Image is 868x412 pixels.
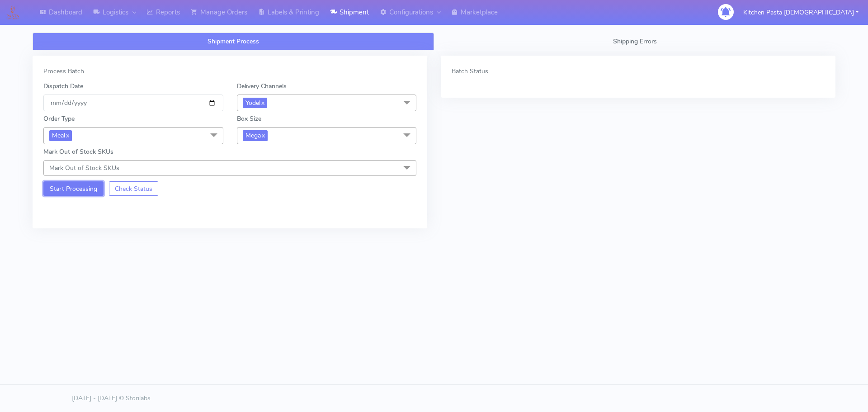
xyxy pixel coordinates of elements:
a: x [261,130,265,140]
span: Shipment Process [208,37,259,46]
div: Process Batch [43,66,416,76]
label: Box Size [237,114,261,123]
span: Meal [49,130,72,141]
span: Shipping Errors [613,37,657,46]
div: Batch Status [452,66,825,76]
span: Mark Out of Stock SKUs [49,164,119,172]
label: Dispatch Date [43,81,83,91]
a: x [260,98,264,107]
button: Start Processing [43,181,104,196]
label: Delivery Channels [237,81,287,91]
span: Yodel [243,98,267,108]
span: Mega [243,130,268,141]
button: Kitchen Pasta [DEMOGRAPHIC_DATA] [736,3,865,22]
label: Order Type [43,114,75,123]
ul: Tabs [33,33,835,50]
label: Mark Out of Stock SKUs [43,147,113,156]
button: Check Status [109,181,159,196]
a: x [65,130,69,140]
